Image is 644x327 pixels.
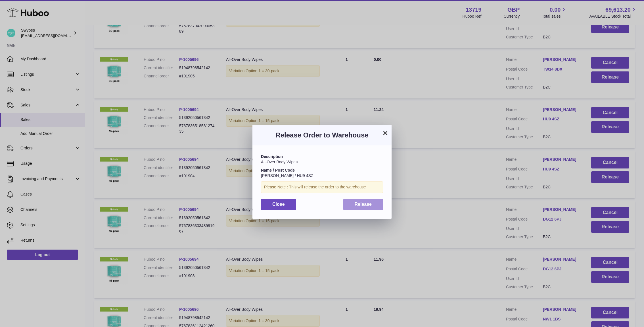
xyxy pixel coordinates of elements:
[261,199,296,210] button: Close
[343,199,383,210] button: Release
[261,160,298,164] span: All-Over Body Wipes
[261,131,383,140] h3: Release Order to Warehouse
[355,202,372,207] span: Release
[261,181,383,193] div: Please Note : This will release the order to the warehouse
[382,129,389,136] button: ×
[261,154,283,159] strong: Description
[261,173,313,178] span: [PERSON_NAME] / HU9 4SZ
[261,168,295,172] strong: Name / Post Code
[272,202,285,207] span: Close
